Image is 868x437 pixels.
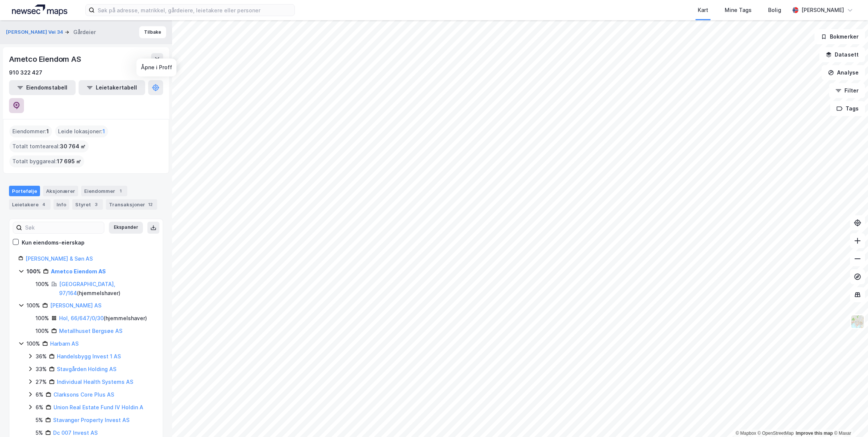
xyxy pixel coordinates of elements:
a: Union Real Estate Fund IV Holdin A [54,404,143,410]
span: 1 [46,127,49,136]
div: Aksjonærer [43,186,78,196]
div: 1 [117,187,124,195]
div: Info [54,199,69,210]
div: Transaksjoner [106,199,157,210]
div: Totalt tomteareal : [9,140,89,152]
div: Portefølje [9,186,40,196]
div: Gårdeier [73,28,96,37]
div: 910 322 427 [9,68,42,77]
span: 1 [103,127,105,136]
button: Analyse [822,65,865,80]
div: 27% [36,377,47,386]
a: Hol, 66/647/0/30 [59,315,104,321]
button: Filter [829,83,865,98]
button: Leietakertabell [79,80,145,95]
input: Søk [22,222,104,233]
a: Stavgården Holding AS [57,366,116,372]
a: Dc 007 Invest AS [53,430,98,436]
img: logo.a4113a55bc3d86da70a041830d287a7e.svg [12,4,67,16]
div: 3 [92,201,100,208]
a: [PERSON_NAME] AS [50,302,101,309]
div: 100% [27,267,41,276]
a: Handelsbygg Invest 1 AS [57,353,121,359]
div: 6% [36,390,43,399]
a: Individual Health Systems AS [57,379,133,385]
a: Clarksons Core Plus AS [54,391,114,398]
img: Z [850,315,865,329]
div: 100% [27,339,40,348]
a: Mapbox [736,431,756,436]
span: 17 695 ㎡ [57,157,81,166]
button: Tags [830,101,865,116]
a: OpenStreetMap [758,431,794,436]
button: Datasett [819,47,865,62]
div: ( hjemmelshaver ) [59,280,154,298]
div: Bolig [768,6,781,15]
div: 36% [36,352,47,361]
a: [GEOGRAPHIC_DATA], 97/164 [59,281,115,296]
div: Eiendommer : [9,125,52,137]
div: Kart [698,6,708,15]
a: [PERSON_NAME] & Søn AS [25,255,93,262]
a: Stavanger Property Invest AS [53,417,129,423]
div: 4 [40,201,48,208]
div: Styret [72,199,103,210]
iframe: Chat Widget [831,401,868,437]
div: Kun eiendoms-eierskap [22,238,85,247]
div: 6% [36,403,43,412]
div: 12 [147,201,154,208]
input: Søk på adresse, matrikkel, gårdeiere, leietakere eller personer [95,4,294,16]
a: Harbarn AS [50,340,79,347]
button: Bokmerker [814,29,865,44]
div: ( hjemmelshaver ) [59,314,147,323]
span: 30 764 ㎡ [60,142,86,151]
div: Kontrollprogram for chat [831,401,868,437]
button: Eiendomstabell [9,80,76,95]
div: 100% [36,280,49,289]
div: 33% [36,365,47,374]
div: 100% [27,301,40,310]
div: Ametco Eiendom AS [9,53,83,65]
div: 100% [36,327,49,336]
button: [PERSON_NAME] Vei 34 [6,28,65,36]
div: [PERSON_NAME] [801,6,844,15]
div: Leide lokasjoner : [55,125,108,137]
button: Tilbake [139,26,166,38]
div: Leietakere [9,199,51,210]
div: Mine Tags [725,6,752,15]
div: Eiendommer [81,186,127,196]
a: Metallhuset Bergsøe AS [59,328,122,334]
div: Totalt byggareal : [9,155,84,167]
button: Ekspander [109,222,143,234]
a: Improve this map [796,431,833,436]
a: Ametco Eiendom AS [51,268,106,274]
div: 5% [36,416,43,425]
div: 100% [36,314,49,323]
